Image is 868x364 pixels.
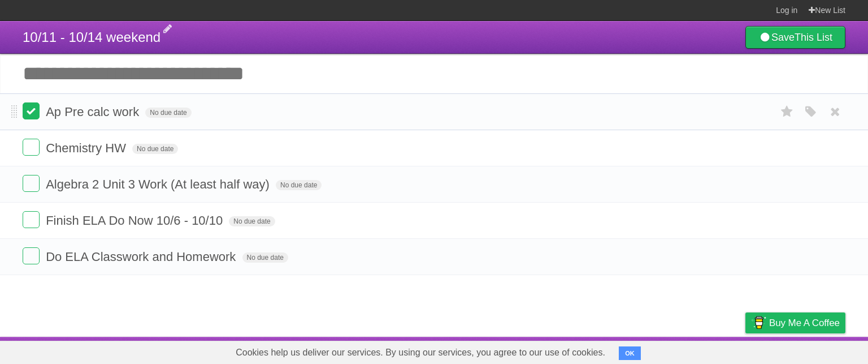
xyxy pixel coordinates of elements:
a: About [595,340,619,361]
img: Buy me a coffee [751,313,766,332]
a: Privacy [731,340,760,361]
label: Done [23,139,40,156]
span: No due date [132,144,178,154]
a: Suggest a feature [774,340,845,361]
span: Finish ELA Do Now 10/6 - 10/10 [46,213,225,228]
label: Star task [776,102,798,121]
label: Done [23,247,40,264]
span: Chemistry HW [46,141,129,155]
b: This List [795,32,832,43]
button: OK [619,346,641,360]
span: Do ELA Classwork and Homework [46,250,238,264]
a: SaveThis List [745,26,845,49]
span: Cookies help us deliver our services. By using our services, you agree to our use of cookies. [224,341,617,364]
span: Algebra 2 Unit 3 Work (At least half way) [46,177,272,191]
span: No due date [242,252,288,263]
span: 10/11 - 10/14 weekend [23,29,160,45]
span: Buy me a coffee [769,313,840,333]
a: Terms [692,340,717,361]
span: No due date [229,216,275,226]
a: Developers [632,340,678,361]
label: Done [23,211,40,228]
span: No due date [276,180,322,190]
span: Ap Pre calc work [46,105,142,119]
label: Done [23,175,40,192]
label: Done [23,102,40,119]
a: Buy me a coffee [745,312,845,333]
span: No due date [145,108,191,118]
